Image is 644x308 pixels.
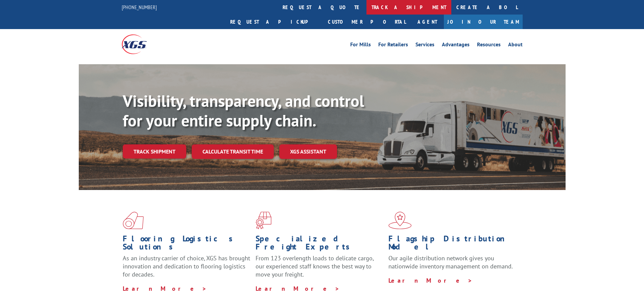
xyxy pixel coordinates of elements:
img: xgs-icon-total-supply-chain-intelligence-red [123,212,144,229]
span: As an industry carrier of choice, XGS has brought innovation and dedication to flooring logistics... [123,254,250,278]
p: From 123 overlength loads to delicate cargo, our experienced staff knows the best way to move you... [256,254,383,284]
img: xgs-icon-focused-on-flooring-red [256,212,271,229]
a: About [508,42,523,49]
img: xgs-icon-flagship-distribution-model-red [388,212,412,229]
a: Resources [477,42,501,49]
a: Agent [411,15,444,29]
a: XGS ASSISTANT [279,144,337,159]
a: Learn More > [388,277,473,284]
h1: Flooring Logistics Solutions [123,235,251,254]
a: For Mills [350,42,371,49]
a: Services [415,42,434,49]
a: [PHONE_NUMBER] [122,4,157,10]
a: Track shipment [123,144,186,159]
a: Learn More > [256,285,340,292]
a: Join Our Team [444,15,523,29]
a: For Retailers [378,42,408,49]
a: Customer Portal [323,15,411,29]
span: Our agile distribution network gives you nationwide inventory management on demand. [388,254,513,270]
b: Visibility, transparency, and control for your entire supply chain. [123,90,364,131]
a: Learn More > [123,285,207,292]
h1: Specialized Freight Experts [256,235,383,254]
h1: Flagship Distribution Model [388,235,516,254]
a: Advantages [442,42,470,49]
a: Calculate transit time [192,144,274,159]
a: Request a pickup [225,15,323,29]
